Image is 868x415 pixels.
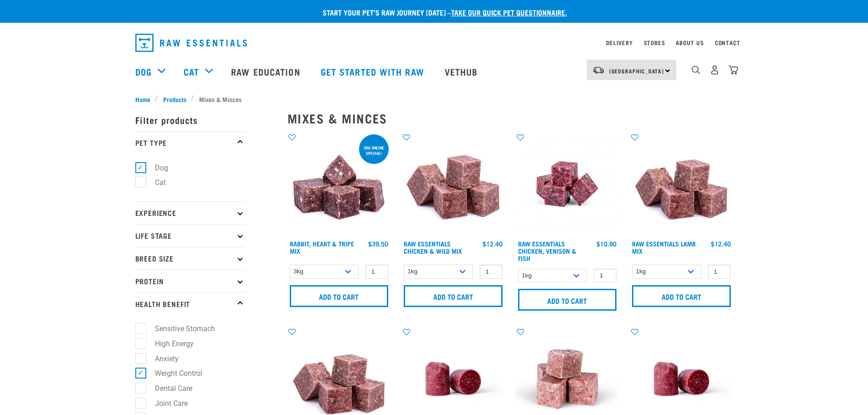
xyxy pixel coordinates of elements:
[596,240,616,247] div: $10.90
[135,201,245,224] p: Experience
[135,65,152,78] a: Dog
[140,323,219,334] label: Sensitive Stomach
[359,141,389,160] div: 3kg online special!
[632,242,696,252] a: Raw Essentials Lamb Mix
[140,177,169,188] label: Cat
[140,162,172,174] label: Dog
[483,240,503,247] div: $12.40
[140,398,191,409] label: Joint Care
[312,53,436,90] a: Get started with Raw
[140,338,197,349] label: High Energy
[710,65,719,75] img: user.png
[140,353,182,364] label: Anxiety
[632,285,731,307] input: Add to cart
[518,242,576,260] a: Raw Essentials Chicken, Venison & Fish
[711,240,731,247] div: $12.40
[692,66,700,74] img: home-icon-1@2x.png
[729,65,738,75] img: home-icon@2x.png
[630,133,733,236] img: ?1041 RE Lamb Mix 01
[365,265,388,279] input: 1
[644,41,665,44] a: Stores
[135,224,245,247] p: Life Stage
[184,65,199,78] a: Cat
[594,269,616,283] input: 1
[609,69,664,72] span: [GEOGRAPHIC_DATA]
[135,270,245,292] p: Protein
[480,265,503,279] input: 1
[135,247,245,270] p: Breed Size
[518,289,617,311] input: Add to cart
[592,66,605,74] img: van-moving.png
[140,383,196,394] label: Dental Care
[451,10,567,14] a: take our quick pet questionnaire.
[135,94,733,104] nav: breadcrumbs
[288,133,391,236] img: 1175 Rabbit Heart Tripe Mix 01
[401,133,505,236] img: Pile Of Cubed Chicken Wild Meat Mix
[676,41,704,44] a: About Us
[404,285,503,307] input: Add to cart
[606,41,632,44] a: Delivery
[516,133,619,236] img: Chicken Venison mix 1655
[436,53,489,90] a: Vethub
[715,41,740,44] a: Contact
[135,108,245,131] p: Filter products
[135,292,245,315] p: Health Benefit
[135,94,155,104] a: Home
[158,94,191,104] a: Products
[288,111,733,125] h2: Mixes & Minces
[163,94,186,104] span: Products
[128,30,740,56] nav: dropdown navigation
[708,265,731,279] input: 1
[404,242,462,252] a: Raw Essentials Chicken & Wild Mix
[135,94,150,104] span: Home
[140,368,206,379] label: Weight Control
[290,242,354,252] a: Rabbit, Heart & Tripe Mix
[222,53,311,90] a: Raw Education
[368,240,388,247] div: $39.50
[290,285,389,307] input: Add to cart
[135,34,247,52] img: Raw Essentials Logo
[135,131,245,154] p: Pet Type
